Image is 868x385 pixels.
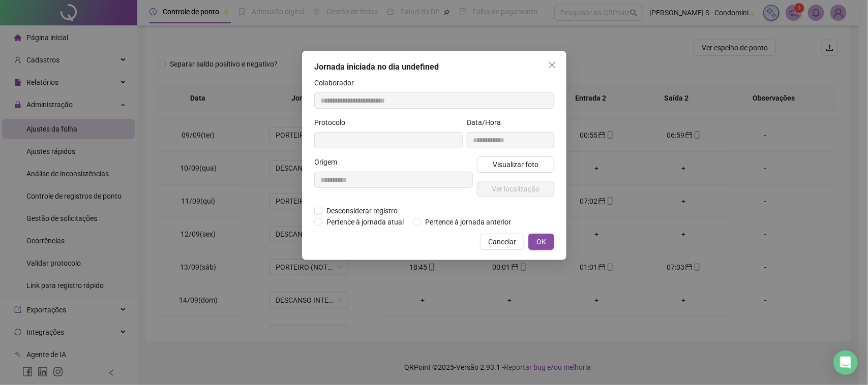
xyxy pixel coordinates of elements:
[528,234,554,250] button: OK
[421,216,515,228] span: Pertence à jornada anterior
[477,156,554,173] button: Visualizar foto
[314,61,554,73] div: Jornada iniciada no dia undefined
[833,350,858,375] div: Open Intercom Messenger
[492,159,538,170] span: Visualizar foto
[467,117,507,128] label: Data/Hora
[314,156,344,168] label: Origem
[544,57,560,73] button: Close
[314,117,352,128] label: Protocolo
[322,205,402,216] span: Desconsiderar registro
[477,181,554,197] button: Ver localização
[314,77,361,88] label: Colaborador
[488,236,516,247] span: Cancelar
[322,216,408,228] span: Pertence à jornada atual
[548,61,556,69] span: close
[536,236,546,247] span: OK
[480,234,524,250] button: Cancelar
